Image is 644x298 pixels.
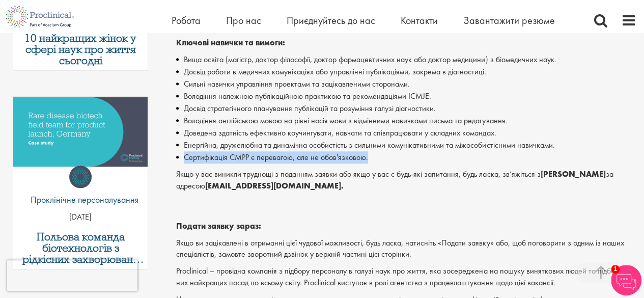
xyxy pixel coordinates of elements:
[176,169,540,179] font: Якщо у вас виникли труднощі з поданням заявки або якщо у вас є будь-які запитання, будь ласка, зв...
[172,14,201,27] a: Робота
[463,14,555,27] a: Завантажити резюме
[69,166,92,188] img: Проклінічне персоналування
[184,91,431,101] font: Володіння належною публікаційною практикою та рекомендаціями ICMJE.
[176,237,624,260] font: Якщо ви зацікавлені в отриманні цієї чудової можливості, будь ласка, натисніть «Подати заявку» аб...
[401,14,438,27] a: Контакти
[176,37,285,48] font: Ключові навички та вимоги:
[18,231,143,265] a: Польова команда біотехнологів з рідкісних захворювань для запуску продукту, [GEOGRAPHIC_DATA]
[18,33,143,66] a: 10 найкращих жінок у сфері наук про життя сьогодні
[184,152,368,162] font: Сертифікація CMPP є перевагою, але не обов'язковою.
[184,115,507,126] font: Володіння англійською мовою на рівні носія мови з відмінними навичками письма та редагування.
[22,230,144,288] font: Польова команда біотехнологів з рідкісних захворювань для запуску продукту, [GEOGRAPHIC_DATA]
[611,265,641,295] img: Чат-бот
[23,166,138,211] a: Проклінічне персоналування Проклінічне персоналування
[226,14,261,27] a: Про нас
[184,103,436,114] font: Досвід стратегічного планування публікацій та розуміння галузі діагностики.
[7,260,137,291] iframe: реКАПЧА
[24,31,136,67] font: 10 найкращих жінок у сфері наук про життя сьогодні
[13,97,148,187] a: Посилання на публікацію
[184,127,496,138] font: Доведена здатність ефективно коучингувати, навчати та співпрацювати у складних командах.
[31,194,138,205] font: Проклінічне персоналування
[540,169,605,179] font: [PERSON_NAME]
[184,78,410,89] font: Сильні навички управління проектами та зацікавленими сторонами.
[176,169,613,191] font: за адресою
[176,265,633,288] font: Proclinical – провідна компанія з підбору персоналу в галузі наук про життя, яка зосереджена на п...
[184,66,486,77] font: Досвід роботи в медичних комунікаціях або управлінні публікаціями, зокрема в діагностиці.
[184,54,556,65] font: Вища освіта (магістр, доктор філософії, доктор фармацевтичних наук або доктор медицини) з біомеди...
[69,211,92,222] font: [DATE]
[176,221,261,231] font: Подати заявку зараз:
[205,180,344,191] font: [EMAIL_ADDRESS][DOMAIN_NAME].
[287,14,375,27] a: Приєднуйтесь до нас
[184,140,554,150] font: Енергійна, дружелюбна та динамічна особистість з сильними комунікативними та міжособистісними нав...
[613,265,617,273] font: 1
